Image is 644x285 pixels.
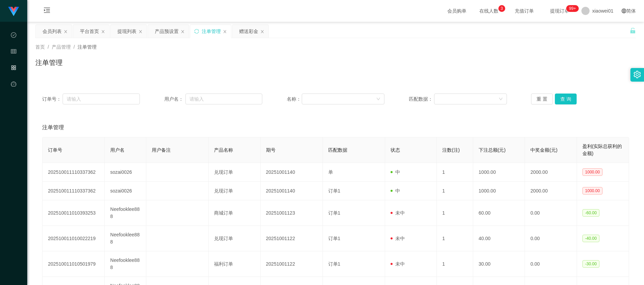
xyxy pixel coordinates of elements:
span: 未中 [391,236,405,241]
i: 图标: menu-unfold [35,0,59,22]
i: 图标: appstore-o [11,62,16,76]
button: 查 询 [555,94,577,104]
span: 注单管理 [42,123,64,132]
span: 1000.00 [582,168,602,176]
td: 1 [437,200,473,226]
sup: 1211 [566,5,579,12]
td: 1 [437,226,473,251]
span: 名称： [287,96,302,103]
td: 1 [437,182,473,200]
div: 平台首页 [80,25,99,38]
td: 20251001122 [261,251,323,277]
span: 用户名： [164,96,185,103]
td: 202510011110337362 [43,182,105,200]
i: 图标: global [622,9,626,13]
span: 中 [391,188,400,194]
span: -30.00 [582,260,599,268]
td: 202510011010501979 [43,251,105,277]
span: 充值订单 [511,9,537,13]
a: 图标: dashboard平台首页 [11,78,16,146]
span: 提现订单 [547,9,573,13]
td: 1 [437,251,473,277]
td: 兑现订单 [209,163,261,182]
td: 2000.00 [525,163,577,182]
div: 注单管理 [202,25,221,38]
i: 图标: close [138,30,143,34]
i: 图标: check-circle-o [11,29,16,43]
td: 商城订单 [209,200,261,226]
td: 1000.00 [473,182,525,200]
i: 图标: table [11,46,16,59]
span: 订单1 [328,236,341,241]
td: 40.00 [473,226,525,251]
span: -40.00 [582,235,599,242]
i: 图标: down [376,97,380,102]
span: 注单管理 [78,44,97,50]
span: 期号 [266,147,276,153]
td: 0.00 [525,200,577,226]
td: sozai0026 [105,163,146,182]
i: 图标: unlock [630,28,636,34]
i: 图标: down [499,97,503,102]
span: 单 [328,169,333,175]
span: 未中 [391,210,405,216]
span: 在线人数 [476,9,502,13]
span: 产品名称 [214,147,233,153]
span: 订单1 [328,261,341,267]
span: / [48,44,49,50]
span: 中 [391,169,400,175]
i: 图标: close [260,30,264,34]
td: 兑现订单 [209,182,261,200]
img: logo.9652507e.png [8,7,19,16]
span: 会员管理 [11,49,16,110]
span: 用户备注 [152,147,171,153]
td: 兑现订单 [209,226,261,251]
i: 图标: setting [633,71,641,78]
span: 订单号 [48,147,62,153]
td: sozai0026 [105,182,146,200]
i: 图标: close [223,30,227,34]
td: 20251001140 [261,182,323,200]
input: 请输入 [185,94,262,104]
span: 产品管理 [11,65,16,126]
span: 订单1 [328,210,341,216]
span: 订单1 [328,188,341,194]
td: 20251001122 [261,226,323,251]
div: 赠送彩金 [239,25,258,38]
td: 30.00 [473,251,525,277]
span: 注数(注) [442,147,460,153]
div: 产品预设置 [155,25,179,38]
button: 重 置 [531,94,553,104]
td: Neefooklee888 [105,200,146,226]
td: Neefooklee888 [105,251,146,277]
span: 未中 [391,261,405,267]
span: 产品管理 [52,44,71,50]
i: 图标: close [181,30,185,34]
span: 下注总额(元) [479,147,506,153]
span: 状态 [391,147,400,153]
td: 202510011010393253 [43,200,105,226]
p: 3 [500,5,503,12]
span: 订单号： [42,96,63,103]
td: 20251001140 [261,163,323,182]
span: 1000.00 [582,187,602,195]
span: / [73,44,75,50]
input: 请输入 [63,94,140,104]
i: 图标: close [64,30,68,34]
span: -60.00 [582,209,599,217]
td: 202510011010022219 [43,226,105,251]
span: 数据中心 [11,33,16,93]
span: 盈利(实际总获利的金额) [582,144,622,156]
span: 首页 [35,44,45,50]
td: 0.00 [525,251,577,277]
td: 福利订单 [209,251,261,277]
td: 2000.00 [525,182,577,200]
td: 60.00 [473,200,525,226]
span: 中奖金额(元) [530,147,557,153]
span: 用户名 [110,147,125,153]
td: 202510011110337362 [43,163,105,182]
span: 匹配数据： [409,96,434,103]
td: 0.00 [525,226,577,251]
div: 会员列表 [43,25,62,38]
sup: 3 [498,5,505,12]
